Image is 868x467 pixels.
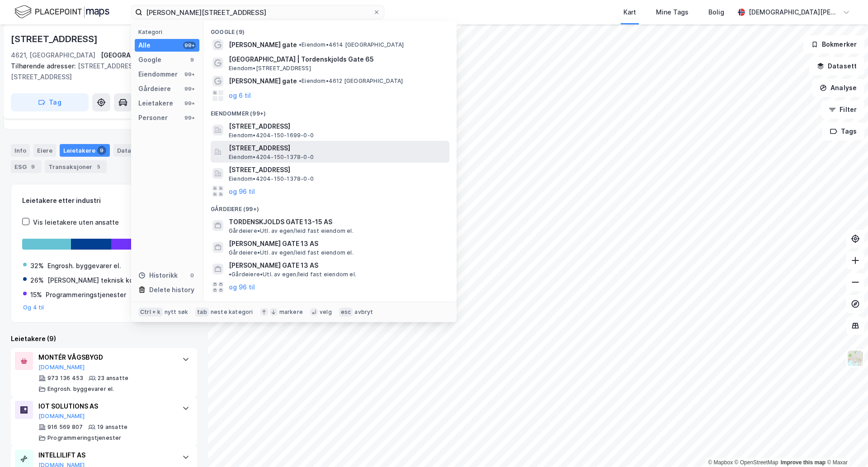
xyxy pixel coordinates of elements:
button: Og 4 til [23,304,44,311]
iframe: Chat Widget [823,424,868,467]
span: [PERSON_NAME] GATE 13 AS [229,238,446,249]
span: [GEOGRAPHIC_DATA] | Tordenskjolds Gate 65 [229,54,446,65]
div: 99+ [183,114,196,121]
span: Eiendom • [STREET_ADDRESS] [229,65,311,72]
div: 5 [94,162,103,171]
div: 19 ansatte [97,424,127,431]
span: • [299,77,302,84]
button: og 6 til [229,90,251,101]
div: 15% [30,289,42,300]
div: Engrosh. byggevarer el. [47,385,114,393]
div: 99+ [183,42,196,49]
div: 23 ansatte [98,375,128,382]
div: Datasett [113,144,147,157]
div: 0 [189,272,196,279]
div: Personer [138,112,168,123]
div: nytt søk [165,308,189,316]
div: Vis leietakere uten ansatte [33,217,119,228]
div: esc [339,308,353,317]
div: Delete history [149,284,194,295]
div: Eiendommer [138,69,178,80]
span: [STREET_ADDRESS] [229,164,446,175]
div: Eiendommer (99+) [203,103,457,119]
img: Z [847,350,864,367]
div: 9 [28,162,38,171]
div: Eiere [33,144,56,157]
div: Leietakere (99+) [203,294,457,311]
a: Improve this map [781,459,826,466]
button: og 96 til [229,282,255,293]
div: Kart [623,7,636,18]
span: Eiendom • 4614 [GEOGRAPHIC_DATA] [299,41,404,48]
button: og 96 til [229,186,255,197]
button: Filter [821,101,864,119]
div: [STREET_ADDRESS], [STREET_ADDRESS] [11,61,190,82]
div: Kategori [138,29,199,35]
div: Gårdeiere (99+) [203,198,457,215]
div: markere [279,308,303,316]
span: Eiendom • 4204-150-1378-0-0 [229,154,314,161]
div: Kontrollprogram for chat [823,424,868,467]
span: [PERSON_NAME] GATE 13 AS [229,260,318,271]
button: Bokmerker [803,35,864,53]
div: Alle [138,40,151,51]
div: tab [195,308,209,317]
div: Bolig [708,7,724,18]
button: Tag [11,93,89,111]
span: [STREET_ADDRESS] [229,121,446,132]
div: Leietakere [60,144,110,157]
input: Søk på adresse, matrikkel, gårdeiere, leietakere eller personer [142,5,373,19]
button: Analyse [812,79,864,97]
div: Leietakere etter industri [22,195,186,206]
div: Transaksjoner [45,160,107,173]
span: • [299,41,302,48]
div: ESG [11,160,41,173]
img: logo.f888ab2527a4732fd821a326f86c7f29.svg [14,4,109,20]
div: 9 [189,56,196,63]
div: Programmeringstjenester [47,434,122,442]
span: Gårdeiere • Utl. av egen/leid fast eiendom el. [229,271,356,278]
div: Info [11,144,30,157]
div: IOT SOLUTIONS AS [38,401,173,412]
div: Engrosh. byggevarer el. [47,260,121,271]
div: Leietakere [138,98,173,109]
div: 973 136 453 [47,375,83,382]
div: 916 569 807 [47,424,83,431]
button: [DOMAIN_NAME] [38,364,85,371]
div: Google (9) [203,21,457,38]
div: 9 [97,146,106,155]
div: 99+ [183,85,196,92]
span: [PERSON_NAME] gate [229,76,297,87]
div: Mine Tags [656,7,689,18]
span: Eiendom • 4204-150-1378-0-0 [229,175,314,183]
a: Mapbox [708,459,733,466]
div: [GEOGRAPHIC_DATA], 14/1992 [101,50,197,61]
a: OpenStreetMap [735,459,778,466]
span: Eiendom • 4204-150-1699-0-0 [229,132,314,139]
div: Programmeringstjenester [46,289,126,300]
button: Tags [822,122,864,140]
div: 32% [30,260,44,271]
span: • [229,271,231,278]
div: 26% [30,275,44,286]
span: Eiendom • 4612 [GEOGRAPHIC_DATA] [299,77,403,85]
span: Tilhørende adresser: [11,62,78,70]
div: velg [320,308,332,316]
div: 99+ [183,71,196,78]
span: Gårdeiere • Utl. av egen/leid fast eiendom el. [229,227,354,235]
div: neste kategori [211,308,253,316]
button: Datasett [809,57,864,75]
div: Leietakere (9) [11,333,197,344]
span: [PERSON_NAME] gate [229,39,297,50]
div: Historikk [138,270,178,281]
div: Google [138,54,161,65]
div: avbryt [354,308,373,316]
div: MONTÉR VÅGSBYGD [38,352,173,363]
span: [STREET_ADDRESS] [229,143,446,154]
div: 4621, [GEOGRAPHIC_DATA] [11,50,95,61]
div: 99+ [183,100,196,107]
div: Ctrl + k [138,308,163,317]
div: [STREET_ADDRESS] [11,32,99,46]
span: TORDENSKJOLDS GATE 13-15 AS [229,217,446,227]
div: INTELLILIFT AS [38,450,173,461]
